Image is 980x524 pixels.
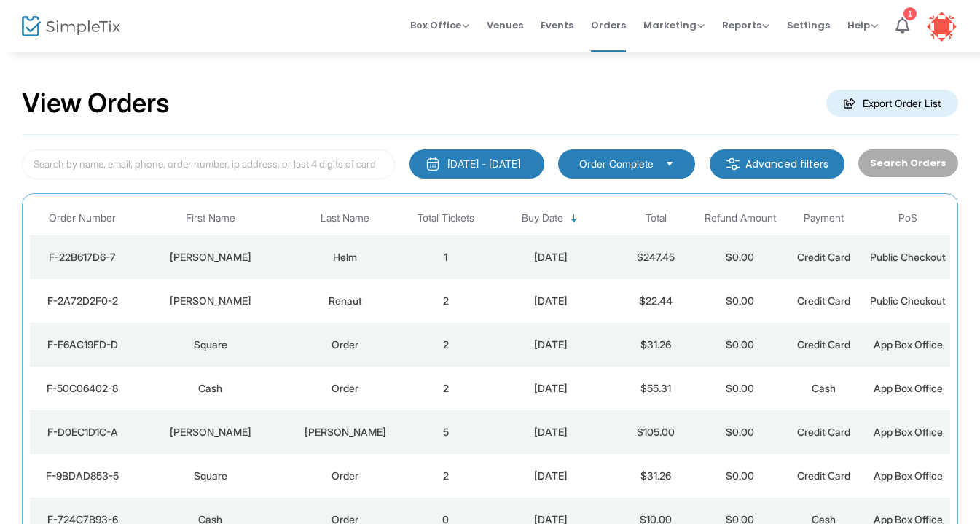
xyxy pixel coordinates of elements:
span: Credit Card [797,469,850,482]
button: Select [659,156,680,172]
span: Buy Date [522,212,563,224]
div: Helm [290,250,400,265]
span: Settings [787,7,830,44]
span: First Name [186,212,235,224]
span: Venues [487,7,523,44]
span: Box Office [410,18,469,32]
span: Credit Card [797,338,850,351]
span: Orders [591,7,626,44]
div: Order [290,469,400,483]
div: 1 [903,4,917,17]
td: 2 [404,323,487,367]
th: Refund Amount [698,201,782,235]
span: Credit Card [797,426,850,438]
td: $0.00 [698,410,782,454]
div: F-22B617D6-7 [34,250,131,265]
span: Marketing [643,18,705,32]
div: HOOPER [290,425,400,439]
span: Reports [722,18,769,32]
div: 9/21/2025 [492,381,611,396]
span: App Box Office [874,426,943,438]
td: 2 [404,279,487,323]
div: F-9BDAD853-5 [34,469,131,483]
div: 9/22/2025 [492,294,611,308]
span: Public Checkout [870,294,946,307]
div: Square [138,337,283,352]
div: Order [290,337,400,352]
span: App Box Office [874,338,943,351]
td: $31.26 [614,454,698,498]
span: Cash [812,382,836,394]
img: monthly [426,157,440,171]
th: Total [614,201,698,235]
div: 9/21/2025 [492,337,611,352]
m-button: Export Order List [826,90,958,117]
td: $55.31 [614,367,698,410]
td: $247.45 [614,235,698,279]
td: $105.00 [614,410,698,454]
td: $0.00 [698,367,782,410]
td: $0.00 [698,235,782,279]
span: Help [847,18,878,32]
input: Search by name, email, phone, order number, ip address, or last 4 digits of card [22,149,395,179]
td: $31.26 [614,323,698,367]
span: Credit Card [797,251,850,263]
div: Elizabeth [138,250,283,265]
m-button: Advanced filters [710,149,844,179]
th: Total Tickets [404,201,487,235]
div: 9/21/2025 [492,469,611,483]
span: Sortable [568,213,580,224]
div: ANTHONY M [138,425,283,439]
div: Square [138,469,283,483]
span: Last Name [321,212,369,224]
span: App Box Office [874,469,943,482]
span: App Box Office [874,382,943,394]
div: Dawn [138,294,283,308]
div: Cash [138,381,283,396]
div: F-2A72D2F0-2 [34,294,131,308]
span: Order Number [49,212,116,224]
div: F-50C06402-8 [34,381,131,396]
td: $0.00 [698,323,782,367]
td: 2 [404,367,487,410]
td: 1 [404,235,487,279]
span: Payment [804,212,844,224]
img: filter [726,157,740,171]
div: 9/21/2025 [492,425,611,439]
div: Order [290,381,400,396]
h2: View Orders [22,87,170,120]
div: Renaut [290,294,400,308]
span: Events [541,7,573,44]
span: PoS [898,212,917,224]
div: 9/22/2025 [492,250,611,265]
span: Credit Card [797,294,850,307]
span: Public Checkout [870,251,946,263]
td: 5 [404,410,487,454]
td: 2 [404,454,487,498]
div: F-F6AC19FD-D [34,337,131,352]
td: $22.44 [614,279,698,323]
div: [DATE] - [DATE] [447,157,520,171]
div: F-D0EC1D1C-A [34,425,131,439]
td: $0.00 [698,454,782,498]
button: [DATE] - [DATE] [409,149,544,179]
td: $0.00 [698,279,782,323]
span: Order Complete [579,157,654,171]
